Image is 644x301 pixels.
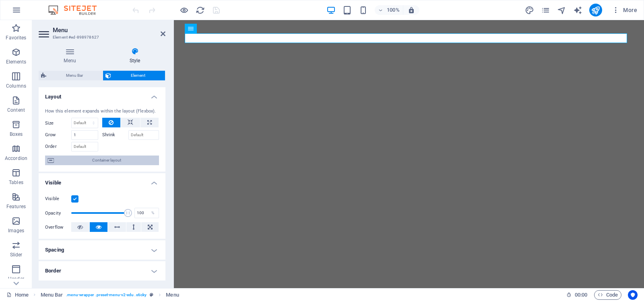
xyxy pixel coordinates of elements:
span: Click to select. Double-click to edit [41,290,63,300]
button: design [525,5,535,15]
button: Code [594,290,621,300]
span: Element [114,71,163,80]
button: Element [103,71,165,80]
i: Pages (Ctrl+Alt+S) [541,6,550,15]
h4: Spacing [39,240,165,260]
span: Code [598,290,618,300]
span: . menu-wrapper .preset-menu-v2-edu .sticky [66,290,147,300]
label: Overflow [45,223,71,232]
span: Click to select. Double-click to edit [166,290,179,300]
span: : [580,292,582,298]
label: Opacity [45,211,71,215]
span: Container layout [56,156,157,165]
iframe: To enrich screen reader interactions, please activate Accessibility in Grammarly extension settings [174,20,644,288]
p: Content [7,107,25,113]
nav: breadcrumb [41,290,179,300]
p: Boxes [10,131,23,137]
p: Favorites [6,35,26,41]
a: Click to cancel selection. Double-click to open Pages [6,290,29,300]
button: text_generator [573,5,583,15]
span: More [612,6,637,14]
i: Navigator [557,6,566,15]
button: Usercentrics [628,290,638,300]
i: Design (Ctrl+Alt+Y) [525,6,534,15]
h4: Visible [39,173,165,188]
p: Elements [6,59,27,65]
input: Default [71,130,98,140]
i: This element is a customizable preset [150,293,153,297]
p: Slider [10,252,23,258]
h6: Session time [566,290,588,300]
label: Order [45,142,71,152]
p: Accordion [5,155,27,162]
button: More [609,4,640,16]
p: Images [8,227,25,234]
p: Tables [9,179,23,186]
label: Size [45,121,71,125]
h4: Border [39,261,165,281]
button: publish [589,4,602,16]
button: Container layout [45,156,159,165]
p: Columns [6,83,26,89]
div: % [147,208,159,218]
span: 00 00 [575,290,587,300]
h4: Style [104,47,165,64]
h4: Layout [39,87,165,102]
div: How this element expands within the layout (Flexbox). [45,108,159,115]
h2: Menu [53,27,165,34]
label: Shrink [102,130,128,140]
h4: Menu [39,47,104,64]
h3: Element #ed-898978627 [53,34,149,41]
button: navigator [557,5,567,15]
p: Features [6,203,26,210]
span: Menu Bar [49,71,100,80]
i: Publish [591,6,600,15]
input: Default [71,142,98,152]
button: pages [541,5,551,15]
i: AI Writer [573,6,582,15]
input: Default [128,130,159,140]
label: Visible [45,194,71,204]
p: Header [8,276,24,282]
button: Menu Bar [39,71,103,80]
label: Grow [45,130,71,140]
